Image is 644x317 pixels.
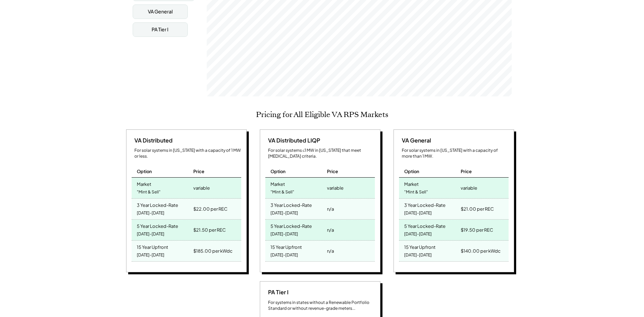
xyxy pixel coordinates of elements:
[461,168,472,175] div: Price
[137,209,164,218] div: [DATE]-[DATE]
[137,188,161,197] div: "Mint & Sell"
[404,251,432,260] div: [DATE]-[DATE]
[270,209,298,218] div: [DATE]-[DATE]
[461,204,494,214] div: $21.00 per REC
[193,204,227,214] div: $22.00 per REC
[404,200,446,208] div: 3 Year Locked-Rate
[404,221,446,229] div: 5 Year Locked-Rate
[270,168,286,175] div: Option
[404,209,432,218] div: [DATE]-[DATE]
[137,179,151,187] div: Market
[148,8,173,15] div: VA General
[327,246,334,256] div: n/a
[327,204,334,214] div: n/a
[327,225,334,235] div: n/a
[137,221,178,229] div: 5 Year Locked-Rate
[270,230,298,239] div: [DATE]-[DATE]
[327,168,338,175] div: Price
[404,230,432,239] div: [DATE]-[DATE]
[137,251,164,260] div: [DATE]-[DATE]
[268,148,375,159] div: For solar systems ≤1 MW in [US_STATE] that meet [MEDICAL_DATA] criteria.
[193,183,210,193] div: variable
[268,300,375,311] div: For systems in states without a Renewable Portfolio Standard or without revenue-grade meters...
[404,179,419,187] div: Market
[270,251,298,260] div: [DATE]-[DATE]
[265,288,288,296] div: PA Tier I
[404,242,436,250] div: 15 Year Upfront
[270,221,312,229] div: 5 Year Locked-Rate
[134,148,241,159] div: For solar systems in [US_STATE] with a capacity of 1 MW or less.
[327,183,344,193] div: variable
[402,148,509,159] div: For solar systems in [US_STATE] with a capacity of more than 1 MW.
[461,246,501,256] div: $140.00 per kWdc
[270,200,312,208] div: 3 Year Locked-Rate
[193,246,233,256] div: $185.00 per kWdc
[256,110,388,119] h2: Pricing for All Eligible VA RPS Markets
[404,168,419,175] div: Option
[270,242,302,250] div: 15 Year Upfront
[399,137,431,144] div: VA General
[461,183,477,193] div: variable
[137,242,168,250] div: 15 Year Upfront
[265,137,320,144] div: VA Distributed LIQP
[137,168,152,175] div: Option
[152,26,168,33] div: PA Tier I
[193,225,226,235] div: $21.50 per REC
[132,137,173,144] div: VA Distributed
[137,200,178,208] div: 3 Year Locked-Rate
[404,188,428,197] div: "Mint & Sell"
[270,179,285,187] div: Market
[461,225,493,235] div: $19.50 per REC
[137,230,164,239] div: [DATE]-[DATE]
[270,188,294,197] div: "Mint & Sell"
[193,168,204,175] div: Price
